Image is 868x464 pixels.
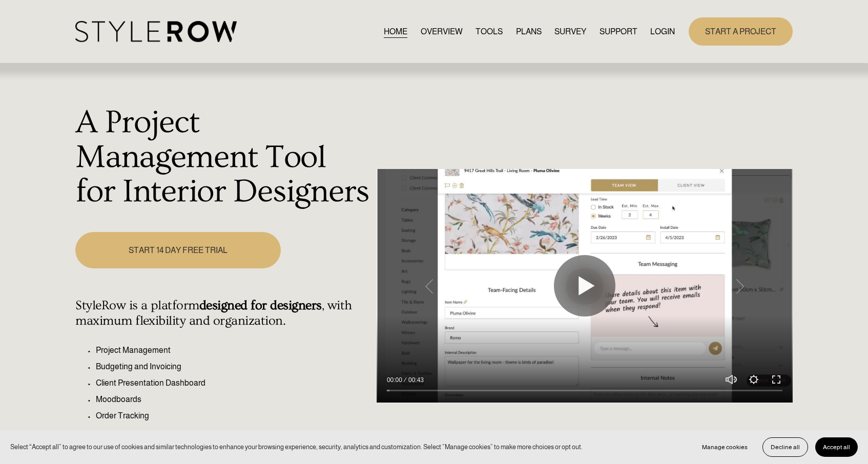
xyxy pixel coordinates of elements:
a: LOGIN [650,25,675,38]
button: Accept all [815,437,858,457]
p: Budgeting and Invoicing [96,361,371,373]
a: folder dropdown [600,25,637,38]
a: TOOLS [476,25,503,38]
span: Decline all [771,444,800,451]
img: StyleRow [75,21,237,42]
a: START 14 DAY FREE TRIAL [75,232,280,268]
div: Duration [405,375,426,385]
span: SUPPORT [600,26,637,38]
a: SURVEY [554,25,586,38]
p: Moodboards [96,393,371,406]
button: Play [554,255,615,317]
button: Decline all [762,437,808,457]
strong: designed for designers [199,298,322,313]
p: Client Presentation Dashboard [96,377,371,389]
a: START A PROJECT [689,17,793,46]
p: Project Management [96,344,371,356]
span: Manage cookies [702,444,748,451]
a: HOME [384,25,407,38]
h4: StyleRow is a platform , with maximum flexibility and organization. [75,298,371,329]
button: Manage cookies [694,437,755,457]
input: Seek [387,387,782,394]
div: Current time [387,375,405,385]
span: Accept all [823,444,850,451]
p: Order Tracking [96,410,371,422]
p: Select “Accept all” to agree to our use of cookies and similar technologies to enhance your brows... [10,442,583,452]
a: OVERVIEW [421,25,463,38]
h1: A Project Management Tool for Interior Designers [75,106,371,209]
a: PLANS [516,25,542,38]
